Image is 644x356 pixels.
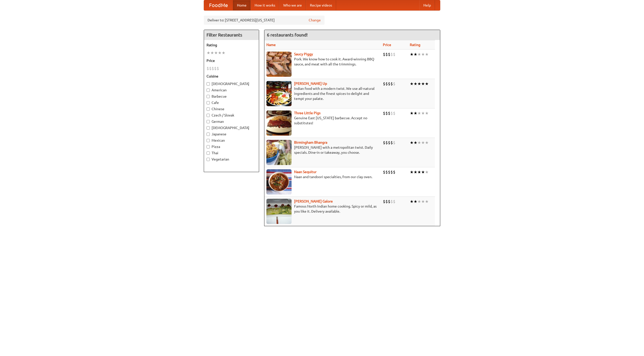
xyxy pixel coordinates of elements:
[421,52,425,57] li: ★
[207,150,256,155] label: Thai
[294,140,327,144] a: Birmingham Bhangra
[207,113,256,118] label: Czech / Slovak
[390,81,393,87] li: $
[425,52,429,57] li: ★
[207,158,210,161] input: Vegetarian
[207,157,256,162] label: Vegetarian
[410,140,414,145] li: ★
[207,126,210,130] input: [DEMOGRAPHIC_DATA]
[207,100,256,105] label: Cafe
[204,30,259,40] h4: Filter Restaurants
[385,110,388,116] li: $
[266,169,292,194] img: naansequitur.jpg
[207,74,256,79] h5: Cuisine
[425,110,429,116] li: ★
[388,81,390,87] li: $
[417,52,421,57] li: ★
[421,110,425,116] li: ★
[207,89,210,92] input: American
[383,81,385,87] li: $
[266,81,292,106] img: curryup.jpg
[388,140,390,145] li: $
[417,81,421,87] li: ★
[383,110,385,116] li: $
[410,110,414,116] li: ★
[417,140,421,145] li: ★
[266,140,292,165] img: bhangra.jpg
[421,169,425,175] li: ★
[233,0,251,10] a: Home
[425,81,429,87] li: ★
[207,133,210,136] input: Japanese
[212,66,214,71] li: $
[421,199,425,204] li: ★
[207,106,256,111] label: Chinese
[266,145,379,155] p: [PERSON_NAME] with a metropolitan twist. Daily specials. Dine-in or takeaway, you choose.
[207,43,256,48] h5: Rating
[207,82,210,86] input: [DEMOGRAPHIC_DATA]
[385,52,388,57] li: $
[207,50,210,56] li: ★
[393,81,395,87] li: $
[294,170,316,174] a: Naan Sequitur
[425,169,429,175] li: ★
[410,169,414,175] li: ★
[266,204,379,214] p: Famous North Indian home cooking. Spicy or mild, as you like it. Delivery available.
[421,140,425,145] li: ★
[385,199,388,204] li: $
[410,43,420,47] a: Rating
[267,32,308,37] ng-pluralize: 6 restaurants found!
[279,0,306,10] a: Who we are
[417,169,421,175] li: ★
[207,120,210,123] input: German
[266,110,292,136] img: littlepigs.jpg
[204,0,233,10] a: FoodMe
[419,0,435,10] a: Help
[390,52,393,57] li: $
[393,140,395,145] li: $
[393,110,395,116] li: $
[204,16,325,25] div: Deliver to: [STREET_ADDRESS][US_STATE]
[417,110,421,116] li: ★
[207,132,256,137] label: Japanese
[414,169,417,175] li: ★
[390,140,393,145] li: $
[393,52,395,57] li: $
[414,81,417,87] li: ★
[207,125,256,130] label: [DEMOGRAPHIC_DATA]
[222,50,225,56] li: ★
[266,52,292,77] img: saucy.jpg
[425,140,429,145] li: ★
[214,50,218,56] li: ★
[207,145,210,148] input: Pizza
[421,81,425,87] li: ★
[390,169,393,175] li: $
[294,199,333,203] b: [PERSON_NAME] Galore
[414,52,417,57] li: ★
[207,114,210,117] input: Czech / Slovak
[251,0,279,10] a: How it works
[294,111,320,115] a: Three Little Pigs
[414,110,417,116] li: ★
[207,95,210,98] input: Barbecue
[383,169,385,175] li: $
[294,52,313,56] b: Saucy Piggy
[207,138,256,143] label: Mexican
[410,81,414,87] li: ★
[214,66,217,71] li: $
[309,18,321,23] a: Change
[383,52,385,57] li: $
[207,119,256,124] label: German
[266,86,379,101] p: Indian food with a modern twist. We use all-natural ingredients and the finest spices to delight ...
[209,66,212,71] li: $
[388,52,390,57] li: $
[207,66,209,71] li: $
[207,107,210,111] input: Chinese
[207,94,256,99] label: Barbecue
[410,199,414,204] li: ★
[207,88,256,93] label: American
[414,199,417,204] li: ★
[388,199,390,204] li: $
[388,110,390,116] li: $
